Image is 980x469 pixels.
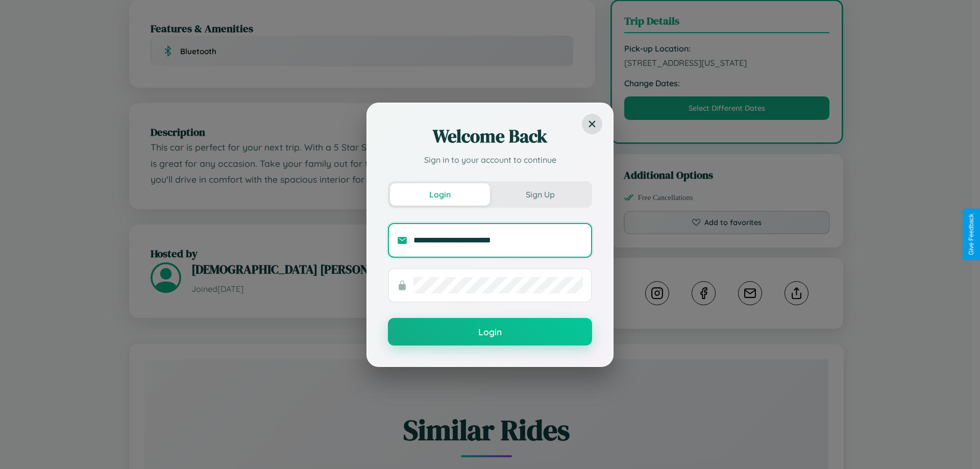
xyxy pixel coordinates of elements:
button: Login [388,318,592,345]
button: Sign Up [490,183,590,206]
div: Give Feedback [968,214,975,255]
p: Sign in to your account to continue [388,154,592,166]
h2: Welcome Back [388,124,592,149]
button: Login [390,183,490,206]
